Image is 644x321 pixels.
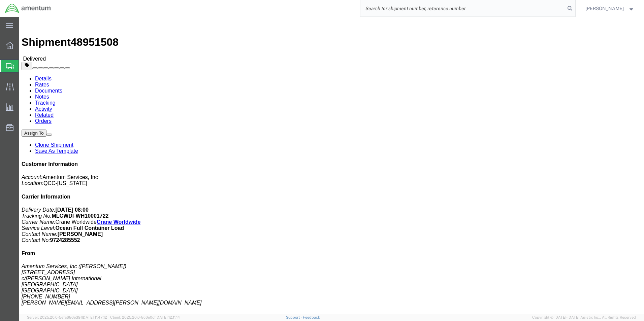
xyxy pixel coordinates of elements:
button: [PERSON_NAME] [585,4,635,12]
span: Claudia Fernandez [585,5,624,12]
span: Client: 2025.20.0-8c6e0cf [110,315,180,319]
span: [DATE] 11:47:12 [82,315,107,319]
input: Search for shipment number, reference number [360,0,565,16]
iframe: FS Legacy Container [19,17,644,314]
span: Copyright © [DATE]-[DATE] Agistix Inc., All Rights Reserved [532,315,636,320]
img: logo [5,3,51,13]
a: Feedback [303,315,320,319]
span: Server: 2025.20.0-5efa686e39f [27,315,107,319]
span: [DATE] 12:11:14 [156,315,180,319]
a: Support [286,315,303,319]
